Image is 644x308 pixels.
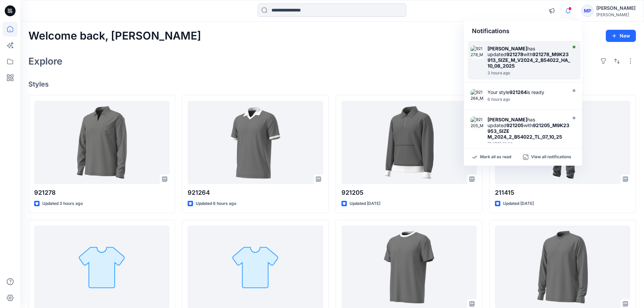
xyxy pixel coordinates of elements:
[471,117,484,130] img: 921205_M9K23953_SIZE M_2024_2_B54022_TL_07_10_25
[531,154,571,160] p: View all notifications
[28,30,201,42] h2: Welcome back, [PERSON_NAME]
[188,101,323,184] a: 921264
[487,89,565,95] div: Your style is ready
[495,188,630,197] p: 211415
[487,122,569,140] strong: 921205_M9K23953_SIZE M_2024_2_B54022_TL_07_10_25
[487,71,571,75] div: Tuesday, October 14, 2025 08:09
[42,200,83,207] p: Updated 3 hours ago
[350,200,380,207] p: Updated [DATE]
[471,89,484,103] img: 921264_M9K19106_SIZE M_2024_2_1_B54022_MP_10_13_25
[581,5,594,17] div: MP
[596,4,636,12] div: [PERSON_NAME]
[464,21,582,42] div: Notifications
[487,46,527,51] strong: [PERSON_NAME]
[506,51,523,57] strong: 921278
[196,200,236,207] p: Updated 6 hours ago
[506,122,524,128] strong: 921205
[28,56,63,67] h2: Explore
[487,46,571,69] div: has updated with
[487,51,570,69] strong: 921278_M9K23913_SIZE_M_V2024_2_B54022_HA_10_08_2025
[28,80,636,88] h4: Styles
[471,46,484,59] img: 921278_M9K23913_SIZE_M_V2024_2_B54022_HA_10_08_2025
[487,142,571,146] div: Thursday, October 09, 2025 21:38
[341,188,477,197] p: 921205
[480,154,511,160] p: Mark all as read
[509,89,527,95] strong: 921264
[487,117,571,140] div: has updated with
[487,117,527,122] strong: [PERSON_NAME]
[341,101,477,184] a: 921205
[188,188,323,197] p: 921264
[503,200,534,207] p: Updated [DATE]
[487,97,565,102] div: Tuesday, October 14, 2025 05:00
[606,30,636,42] button: New
[34,188,169,197] p: 921278
[34,101,169,184] a: 921278
[596,12,636,17] div: [PERSON_NAME]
